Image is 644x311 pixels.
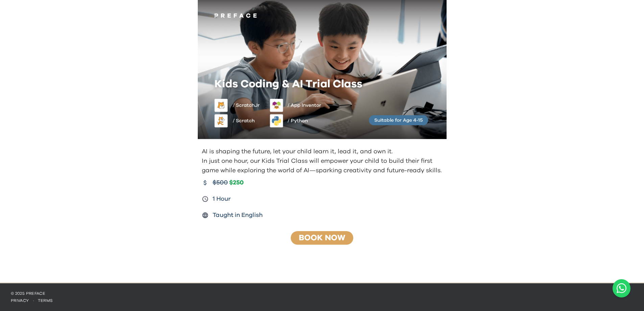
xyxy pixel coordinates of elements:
button: Book Now [289,231,355,245]
a: privacy [11,298,29,303]
button: Open WhatsApp chat [613,279,630,297]
a: terms [38,298,53,303]
a: Book Now [299,234,345,242]
a: Chat with us on WhatsApp [613,279,630,297]
span: · [29,298,38,303]
span: Taught in English [213,210,263,220]
p: AI is shaping the future, let your child learn it, lead it, and own it. [202,147,444,156]
span: 1 Hour [213,194,231,204]
span: $250 [229,179,244,187]
span: $500 [213,178,228,187]
p: In just one hour, our Kids Trial Class will empower your child to build their first game while ex... [202,156,444,175]
p: © 2025 Preface [11,291,633,296]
